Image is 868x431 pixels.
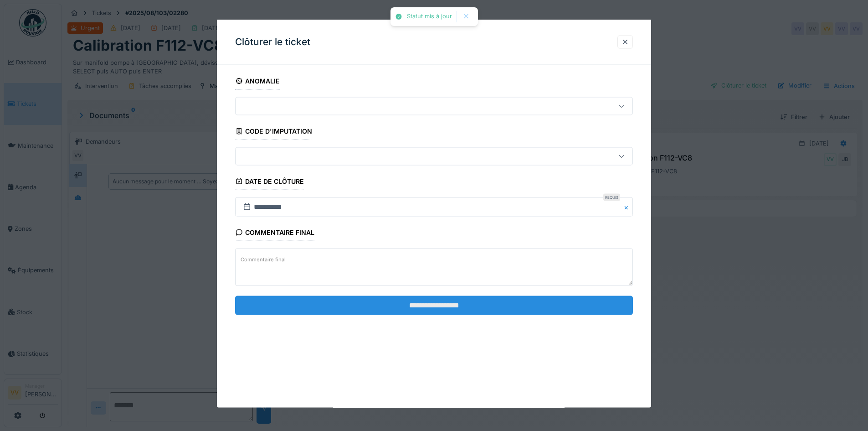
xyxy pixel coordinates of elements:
[235,74,280,90] div: Anomalie
[235,226,314,241] div: Commentaire final
[235,36,310,48] h3: Clôturer le ticket
[623,197,633,217] button: Close
[407,13,452,21] div: Statut mis à jour
[235,175,304,190] div: Date de clôture
[239,254,288,265] label: Commentaire final
[603,194,620,201] div: Requis
[235,125,312,140] div: Code d'imputation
